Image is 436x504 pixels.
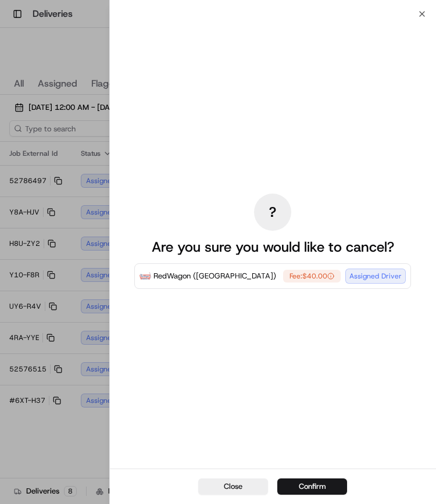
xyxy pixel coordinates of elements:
div: Fee: $40.00 [283,270,341,283]
img: RedWagon (Dallas) [140,270,151,282]
p: Are you sure you would like to cancel? [152,238,394,256]
span: RedWagon ([GEOGRAPHIC_DATA]) [153,270,276,282]
button: RedWagon (Dallas)RedWagon ([GEOGRAPHIC_DATA])Assigned Driver [283,270,341,283]
button: Close [198,478,268,495]
div: ? [254,194,291,231]
button: Confirm [277,478,347,495]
